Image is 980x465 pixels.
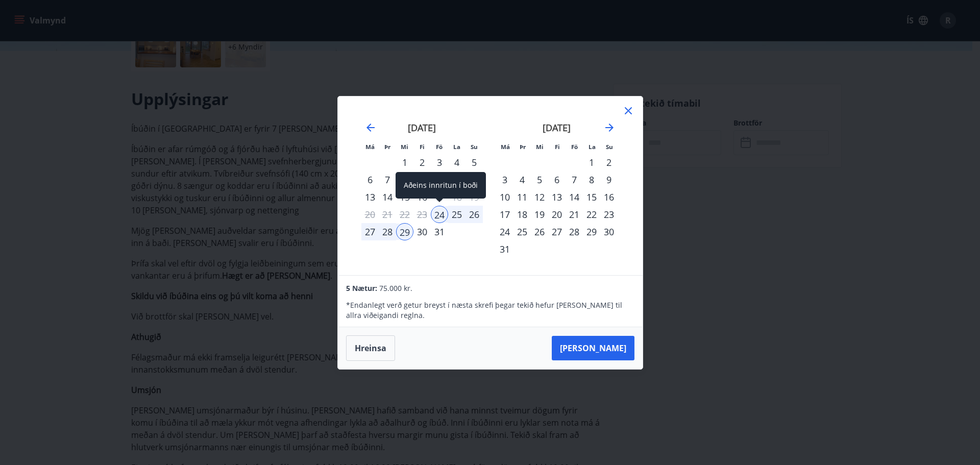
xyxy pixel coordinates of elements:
[396,172,486,199] div: Aðeins innritun í boði
[413,223,431,240] td: Choose fimmtudagur, 30. júlí 2026 as your check-in date. It’s available.
[600,188,618,206] div: 16
[413,154,431,171] td: Choose fimmtudagur, 2. júlí 2026 as your check-in date. It’s available.
[431,171,448,188] div: 10
[453,143,460,151] small: La
[600,206,618,223] div: 23
[448,171,465,188] td: Choose laugardagur, 11. júlí 2026 as your check-in date. It’s available.
[548,171,566,188] div: 6
[548,206,566,223] td: Choose fimmtudagur, 20. ágúst 2026 as your check-in date. It’s available.
[496,188,513,206] td: Choose mánudagur, 10. ágúst 2026 as your check-in date. It’s available.
[513,223,531,240] div: 25
[513,206,531,223] div: 18
[361,223,379,240] td: Selected. mánudagur, 27. júlí 2026
[600,223,618,240] div: 30
[600,206,618,223] td: Choose sunnudagur, 23. ágúst 2026 as your check-in date. It’s available.
[583,171,600,188] td: Choose laugardagur, 8. ágúst 2026 as your check-in date. It’s available.
[465,171,483,188] td: Choose sunnudagur, 12. júlí 2026 as your check-in date. It’s available.
[396,154,413,171] td: Choose miðvikudagur, 1. júlí 2026 as your check-in date. It’s available.
[496,206,513,223] div: 17
[600,171,618,188] td: Choose sunnudagur, 9. ágúst 2026 as your check-in date. It’s available.
[401,143,408,151] small: Mi
[448,206,465,223] div: 25
[413,171,431,188] td: Choose fimmtudagur, 9. júlí 2026 as your check-in date. It’s available.
[548,188,566,206] div: 13
[448,154,465,171] div: 4
[600,188,618,206] td: Choose sunnudagur, 16. ágúst 2026 as your check-in date. It’s available.
[606,143,613,151] small: Su
[496,206,513,223] td: Choose mánudagur, 17. ágúst 2026 as your check-in date. It’s available.
[513,223,531,240] td: Choose þriðjudagur, 25. ágúst 2026 as your check-in date. It’s available.
[583,171,600,188] div: 8
[531,223,548,240] td: Choose miðvikudagur, 26. ágúst 2026 as your check-in date. It’s available.
[431,223,448,240] td: Choose föstudagur, 31. júlí 2026 as your check-in date. It’s available.
[531,171,548,188] div: 5
[396,154,413,171] div: 1
[496,171,513,188] td: Choose mánudagur, 3. ágúst 2026 as your check-in date. It’s available.
[548,188,566,206] td: Choose fimmtudagur, 13. ágúst 2026 as your check-in date. It’s available.
[566,206,583,223] td: Choose föstudagur, 21. ágúst 2026 as your check-in date. It’s available.
[361,223,379,240] div: 27
[531,206,548,223] td: Choose miðvikudagur, 19. ágúst 2026 as your check-in date. It’s available.
[364,121,377,134] div: Move backward to switch to the previous month.
[531,188,548,206] div: 12
[361,171,379,188] div: 6
[465,154,483,171] div: 5
[436,143,443,151] small: Fö
[361,206,379,223] td: Not available. mánudagur, 20. júlí 2026
[361,188,379,206] td: Choose mánudagur, 13. júlí 2026 as your check-in date. It’s available.
[448,206,465,223] td: Selected. laugardagur, 25. júlí 2026
[566,188,583,206] div: 14
[571,143,578,151] small: Fö
[536,143,544,151] small: Mi
[548,223,566,240] td: Choose fimmtudagur, 27. ágúst 2026 as your check-in date. It’s available.
[448,154,465,171] td: Choose laugardagur, 4. júlí 2026 as your check-in date. It’s available.
[365,143,375,151] small: Má
[431,154,448,171] td: Choose föstudagur, 3. júlí 2026 as your check-in date. It’s available.
[413,154,431,171] div: 2
[396,223,413,240] td: Selected as end date. miðvikudagur, 29. júlí 2026
[361,188,379,206] div: 13
[465,206,483,223] td: Selected. sunnudagur, 26. júlí 2026
[531,188,548,206] td: Choose miðvikudagur, 12. ágúst 2026 as your check-in date. It’s available.
[548,223,566,240] div: 27
[361,171,379,188] td: Choose mánudagur, 6. júlí 2026 as your check-in date. It’s available.
[583,206,600,223] div: 22
[552,336,634,360] button: [PERSON_NAME]
[496,223,513,240] div: 24
[531,223,548,240] div: 26
[531,171,548,188] td: Choose miðvikudagur, 5. ágúst 2026 as your check-in date. It’s available.
[513,188,531,206] td: Choose þriðjudagur, 11. ágúst 2026 as your check-in date. It’s available.
[379,171,396,188] td: Choose þriðjudagur, 7. júlí 2026 as your check-in date. It’s available.
[379,171,396,188] div: 7
[566,206,583,223] div: 21
[566,188,583,206] td: Choose föstudagur, 14. ágúst 2026 as your check-in date. It’s available.
[413,171,431,188] div: 9
[431,206,448,223] div: Aðeins innritun í boði
[379,188,396,206] td: Choose þriðjudagur, 14. júlí 2026 as your check-in date. It’s available.
[413,206,431,223] td: Not available. fimmtudagur, 23. júlí 2026
[396,171,413,188] div: 8
[379,188,396,206] div: 14
[583,188,600,206] td: Choose laugardagur, 15. ágúst 2026 as your check-in date. It’s available.
[548,206,566,223] div: 20
[496,240,513,258] td: Choose mánudagur, 31. ágúst 2026 as your check-in date. It’s available.
[583,154,600,171] td: Choose laugardagur, 1. ágúst 2026 as your check-in date. It’s available.
[420,143,425,151] small: Fi
[496,223,513,240] td: Choose mánudagur, 24. ágúst 2026 as your check-in date. It’s available.
[396,223,413,240] div: 29
[396,171,413,188] td: Choose miðvikudagur, 8. júlí 2026 as your check-in date. It’s available.
[543,121,571,134] strong: [DATE]
[413,223,431,240] div: 30
[501,143,510,151] small: Má
[513,171,531,188] td: Choose þriðjudagur, 4. ágúst 2026 as your check-in date. It’s available.
[496,240,513,258] div: 31
[548,171,566,188] td: Choose fimmtudagur, 6. ágúst 2026 as your check-in date. It’s available.
[496,171,513,188] div: 3
[471,143,478,151] small: Su
[346,300,634,321] p: * Endanlegt verð getur breyst í næsta skrefi þegar tekið hefur [PERSON_NAME] til allra viðeigandi...
[496,188,513,206] div: 10
[600,171,618,188] div: 9
[465,171,483,188] div: 12
[465,154,483,171] td: Choose sunnudagur, 5. júlí 2026 as your check-in date. It’s available.
[379,223,396,240] td: Selected. þriðjudagur, 28. júlí 2026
